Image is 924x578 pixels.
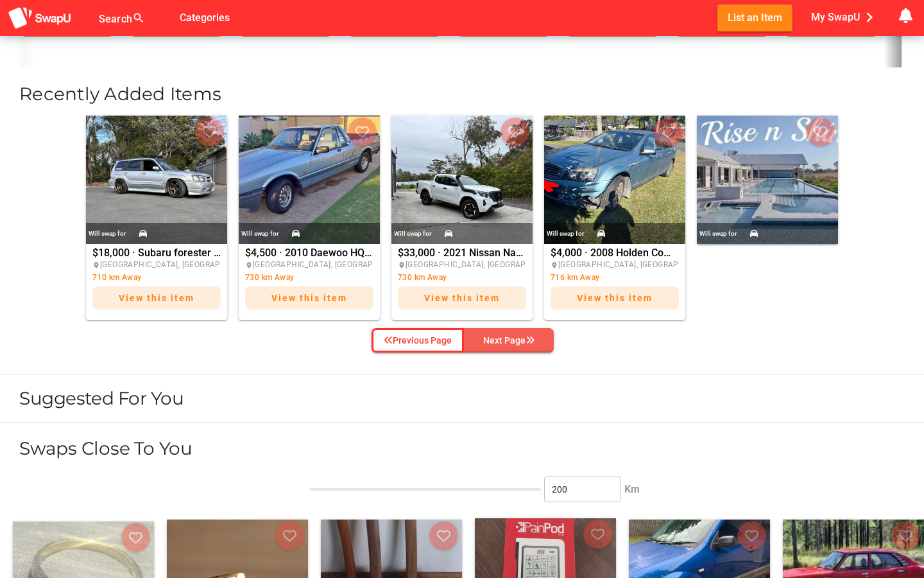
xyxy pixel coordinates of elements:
div: Previous Page [384,333,452,348]
span: Categories [180,7,230,28]
h1: Suggested For You [19,387,924,409]
span: My SwapU [811,8,879,27]
span: 730 km Away [245,273,294,282]
a: Will swap for$4,000 · 2008 Holden Commodore[GEOGRAPHIC_DATA], [GEOGRAPHIC_DATA]716 km AwayView th... [541,116,689,320]
div: Will swap for [394,227,432,241]
a: Categories [169,11,240,23]
div: Will swap for [241,227,279,241]
a: Will swap for$4,500 · 2010 Daewoo HQ holden[GEOGRAPHIC_DATA], [GEOGRAPHIC_DATA]730 km AwayView th... [235,116,383,320]
span: [GEOGRAPHIC_DATA], [GEOGRAPHIC_DATA] [406,260,565,269]
div: Km [624,482,640,497]
img: nicholas.robertson%2Bfacebook%40swapu.com.au%2F753635670481333%2F753635670481333-photo-0.jpg [239,116,380,244]
img: nicholas.robertson%2Bfacebook%40swapu.com.au%2F759554766478796%2F759554766478796-photo-0.jpg [86,116,227,244]
img: nicholas.robertson%2Bfacebook%40swapu.com.au%2F718485001101940%2F718485001101940-photo-0.jpg [544,116,685,244]
button: Previous Page [372,328,464,353]
img: nicholas.robertson%2Bfacebook%40swapu.com.au%2F726411517063966%2F726411517063966-photo-0.jpg [391,116,533,244]
button: Next Page [464,328,554,353]
i: place [245,261,253,269]
h2: Swaps Close To You [19,437,924,459]
div: Will swap for [699,227,737,241]
div: Will swap for [547,227,585,241]
i: false [160,10,176,26]
div: $33,000 · 2021 Nissan Navara D23 MY21.5 SL Utility Dual Cab 4dr Spts Auto 7sp 4x4 1117kg 2.3DTT [398,248,526,316]
img: aSD8y5uGLpzPJLYTcYcjNu3laj1c05W5KWf0Ds+Za8uybjssssuu+yyyy677LKX2n+PWMSDJ9a87AAAAABJRU5ErkJggg== [8,6,72,30]
button: My SwapU [808,4,882,30]
span: List an Item [728,9,782,26]
span: View this item [271,293,347,303]
i: place [92,261,100,269]
span: 730 km Away [398,273,447,282]
span: View this item [424,293,500,303]
span: [GEOGRAPHIC_DATA], [GEOGRAPHIC_DATA] [100,260,260,269]
a: Will swap for$33,000 · 2021 Nissan Navara D23 MY21.5 SL Utility Dual Cab 4dr Spts Auto 7sp 4x4 11... [388,116,536,320]
span: View this item [119,293,194,303]
div: $4,000 · 2008 Holden Commodore [551,248,679,316]
img: nicholas.robertson%2Bfacebook%40swapu.com.au%2F656548490827182%2F656548490827182-photo-0.jpg [697,116,838,244]
span: 716 km Away [551,273,599,282]
span: [GEOGRAPHIC_DATA], [GEOGRAPHIC_DATA] [253,260,413,269]
div: $18,000 · Subaru forester 03 xt "built" [92,248,221,316]
div: Next Page [483,333,535,348]
a: Will swap for [694,116,841,244]
span: 710 km Away [92,273,141,282]
div: $4,500 · 2010 Daewoo HQ holden [245,248,373,316]
button: List an Item [717,4,792,31]
span: View this item [577,293,653,303]
i: place [551,261,558,269]
button: Categories [169,4,240,31]
i: chevron_right [860,8,879,27]
span: [GEOGRAPHIC_DATA], [GEOGRAPHIC_DATA] [558,260,718,269]
a: Will swap for$18,000 · Subaru forester 03 xt "built"[GEOGRAPHIC_DATA], [GEOGRAPHIC_DATA]710 km Aw... [83,116,230,320]
i: place [398,261,406,269]
div: Will swap for [89,227,126,241]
